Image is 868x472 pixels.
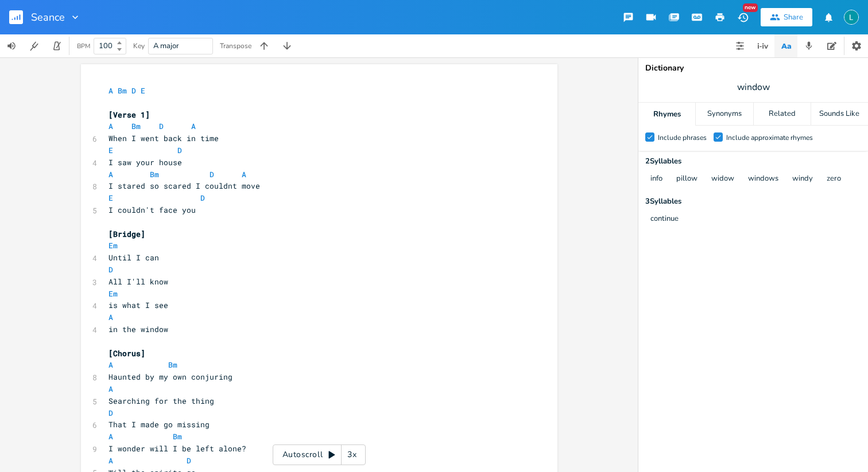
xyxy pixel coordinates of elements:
[108,348,145,358] span: [Chorus]
[342,444,362,465] div: 3x
[108,252,159,263] span: Until I can
[242,169,246,180] span: A
[108,384,113,394] span: A
[108,193,113,203] span: E
[220,42,251,49] div: Transpose
[108,443,246,454] span: I wonder will I be left alone?
[108,110,150,120] span: [Verse 1]
[108,431,113,442] span: A
[108,121,113,131] span: A
[811,103,868,126] div: Sounds Like
[159,121,164,131] span: D
[108,145,113,155] span: E
[108,455,113,466] span: A
[658,134,707,141] div: Include phrases
[731,7,754,28] button: New
[108,288,118,299] span: Em
[77,43,90,49] div: BPM
[743,3,758,12] div: New
[650,174,662,184] button: info
[792,174,813,184] button: windy
[844,10,859,25] img: Lauren Bobersky
[133,42,145,49] div: Key
[177,145,182,155] span: D
[31,12,65,22] span: Seance
[108,205,196,215] span: I couldn't face you
[676,174,697,184] button: pillow
[187,455,191,466] span: D
[108,133,219,143] span: When I went back in time
[711,174,734,184] button: widow
[141,85,145,96] span: E
[191,121,196,131] span: A
[108,408,113,418] span: D
[108,360,113,370] span: A
[748,174,778,184] button: windows
[108,229,145,239] span: [Bridge]
[153,41,179,51] span: A major
[131,121,141,131] span: Bm
[645,198,861,205] div: 3 Syllable s
[761,8,812,26] button: Share
[737,81,770,94] span: window
[754,103,811,126] div: Related
[108,324,168,334] span: in the window
[108,312,113,322] span: A
[638,103,695,126] div: Rhymes
[210,169,214,180] span: D
[696,103,753,126] div: Synonyms
[173,431,182,442] span: Bm
[108,396,214,406] span: Searching for the thing
[168,360,177,370] span: Bm
[645,64,861,72] div: Dictionary
[108,240,118,251] span: Em
[650,214,679,224] button: continue
[108,169,113,180] span: A
[273,444,366,465] div: Autoscroll
[827,174,841,184] button: zero
[108,300,168,310] span: is what I see
[108,419,210,430] span: That I made go missing
[108,372,232,382] span: Haunted by my own conjuring
[726,134,813,141] div: Include approximate rhymes
[118,85,127,96] span: Bm
[108,181,260,191] span: I stared so scared I couldnt move
[108,264,113,275] span: D
[784,12,803,22] div: Share
[108,85,113,96] span: A
[200,193,205,203] span: D
[108,276,168,287] span: All I'll know
[131,85,136,96] span: D
[150,169,159,180] span: Bm
[645,158,861,165] div: 2 Syllable s
[108,157,182,167] span: I saw your house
